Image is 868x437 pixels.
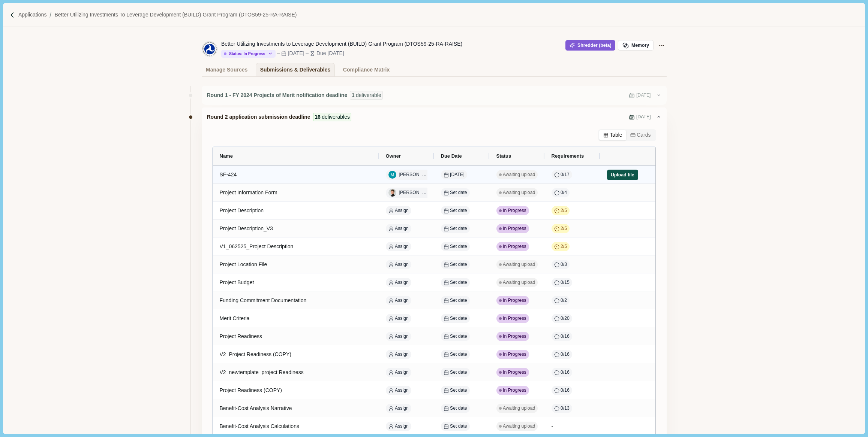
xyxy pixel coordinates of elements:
[395,333,409,340] span: Assign
[561,225,567,232] span: 2 / 5
[260,63,331,76] div: Submissions & Deliverables
[636,114,651,121] span: [DATE]
[450,207,467,214] span: Set date
[503,279,535,286] span: Awaiting upload
[386,386,411,395] button: Assign
[503,243,526,250] span: In Progress
[450,387,467,394] span: Set date
[656,40,667,51] button: Application Actions
[450,405,467,412] span: Set date
[220,419,372,434] div: Benefit-Cost Analysis Calculations
[395,351,409,358] span: Assign
[450,423,467,430] span: Set date
[561,297,567,304] span: 0 / 2
[277,49,280,57] div: –
[220,185,372,200] div: Project Information Form
[220,383,372,398] div: Project Readiness (COPY)
[386,206,411,215] button: Assign
[322,113,350,121] span: deliverables
[220,347,372,362] div: V2_Project Readiness (COPY)
[441,278,470,287] button: Set date
[395,225,409,232] span: Assign
[343,63,390,76] div: Compliance Matrix
[503,315,526,322] span: In Progress
[503,423,535,430] span: Awaiting upload
[450,297,467,304] span: Set date
[399,189,429,196] span: [PERSON_NAME]
[395,387,409,394] span: Assign
[395,369,409,376] span: Assign
[450,243,467,250] span: Set date
[395,423,409,430] span: Assign
[450,189,467,196] span: Set date
[450,261,467,268] span: Set date
[441,206,470,215] button: Set date
[316,49,344,57] div: Due [DATE]
[441,296,470,305] button: Set date
[503,387,526,394] span: In Progress
[503,297,526,304] span: In Progress
[441,350,470,359] button: Set date
[386,188,432,198] button: Helena Merk[PERSON_NAME]
[54,11,297,19] a: Better Utilizing Investments to Leverage Development (BUILD) Grant Program (DTOS59-25-RA-RAISE)
[220,293,372,308] div: Funding Commitment Documentation
[352,91,355,99] span: 1
[356,91,381,99] span: deliverable
[441,224,470,233] button: Set date
[18,11,47,19] p: Applications
[561,387,570,394] span: 0 / 16
[386,368,411,377] button: Assign
[207,91,348,99] span: Round 1 - FY 2024 Projects of Merit notification deadline
[565,40,615,51] button: Shredder (beta)
[202,42,217,57] img: 1654794644197-seal_us_dot_8.png
[395,207,409,214] span: Assign
[395,261,409,268] span: Assign
[561,189,567,196] span: 0 / 4
[220,257,372,272] div: Project Location File
[450,279,467,286] span: Set date
[441,260,470,269] button: Set date
[636,92,651,99] span: [DATE]
[315,113,321,121] span: 16
[552,418,594,436] div: -
[386,242,411,251] button: Assign
[386,404,411,413] button: Assign
[386,260,411,269] button: Assign
[607,170,639,180] button: Upload file
[395,297,409,304] span: Assign
[441,314,470,323] button: Set date
[599,130,626,140] button: Table
[386,314,411,323] button: Assign
[503,333,526,340] span: In Progress
[503,225,526,232] span: In Progress
[441,332,470,341] button: Set date
[450,315,467,322] span: Set date
[626,130,655,140] button: Cards
[450,225,467,232] span: Set date
[450,369,467,376] span: Set date
[220,311,372,326] div: Merit Criteria
[220,365,372,380] div: V2_newtemplate_project Readiness
[561,315,570,322] span: 0 / 20
[386,350,411,359] button: Assign
[450,351,467,358] span: Set date
[388,189,396,197] img: Helena Merk
[503,189,535,196] span: Awaiting upload
[561,279,570,286] span: 0 / 15
[220,203,372,218] div: Project Description
[561,369,570,376] span: 0 / 16
[221,50,276,58] button: Status: In Progress
[496,153,511,159] span: Status
[561,351,570,358] span: 0 / 16
[202,63,252,76] a: Manage Sources
[395,279,409,286] span: Assign
[503,405,535,412] span: Awaiting upload
[395,243,409,250] span: Assign
[386,278,411,287] button: Assign
[552,153,584,159] span: Requirements
[386,224,411,233] button: Assign
[561,405,570,412] span: 0 / 13
[395,405,409,412] span: Assign
[395,315,409,322] span: Assign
